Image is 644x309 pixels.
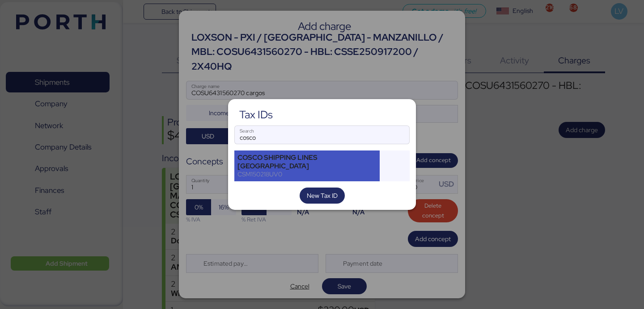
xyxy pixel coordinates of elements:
span: New Tax ID [307,190,338,201]
div: Tax IDs [239,111,273,119]
div: CSM150218UV0 [237,170,377,178]
button: New Tax ID [300,188,345,204]
input: Search [235,126,409,144]
div: COSCO SHIPPING LINES [GEOGRAPHIC_DATA] [237,154,377,170]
